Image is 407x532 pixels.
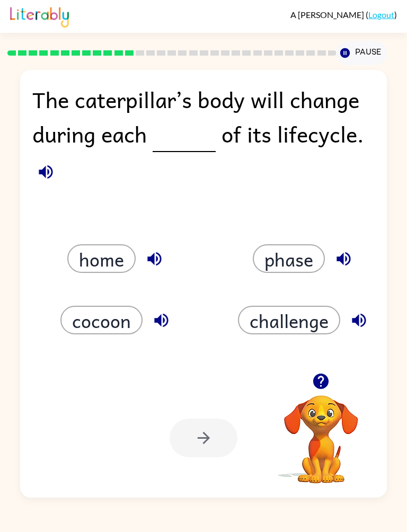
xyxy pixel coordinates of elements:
[290,10,366,20] span: A [PERSON_NAME]
[32,82,374,164] div: The caterpillar’s body will change during each of its lifecycle.
[238,306,340,334] button: challenge
[336,41,386,65] button: Pause
[10,4,69,28] img: Literably
[290,10,397,20] div: ( )
[60,306,143,334] button: cocoon
[268,379,374,485] video: Your browser must support playing .mp4 files to use Literably. Please try using another browser.
[253,244,325,273] button: phase
[368,10,394,20] a: Logout
[67,244,136,273] button: home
